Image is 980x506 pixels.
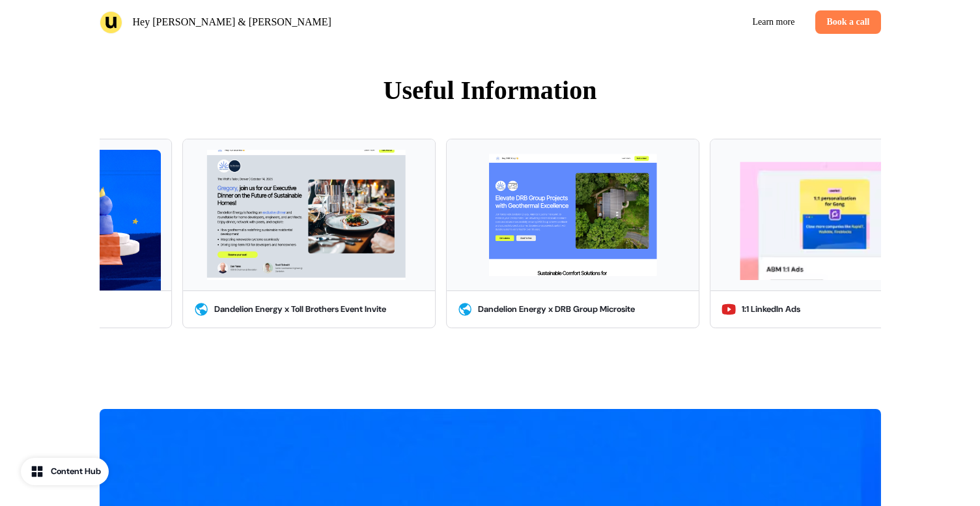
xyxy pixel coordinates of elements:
button: Dandelion Energy x DRB Group MicrositeDandelion Energy x DRB Group Microsite [446,139,699,328]
button: 1:1 LinkedIn Ads1:1 LinkedIn Ads [710,139,963,328]
button: Content Hub [21,458,109,485]
img: 1:1 LinkedIn Ads [721,150,952,280]
img: Dandelion Energy x Toll Brothers Event Invite [193,150,425,280]
div: Dandelion Energy x DRB Group Microsite [478,303,635,316]
p: Useful Information [100,71,881,110]
button: Dandelion Energy x Toll Brothers Event InviteDandelion Energy x Toll Brothers Event Invite [182,139,436,328]
div: Dandelion Energy x Toll Brothers Event Invite [214,303,386,316]
a: Book a call [815,10,880,34]
a: Learn more [742,10,805,34]
img: Dandelion Energy x DRB Group Microsite [457,150,688,280]
div: Content Hub [51,465,101,478]
div: 1:1 LinkedIn Ads [742,303,800,316]
p: Hey [PERSON_NAME] & [PERSON_NAME] [133,14,331,30]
